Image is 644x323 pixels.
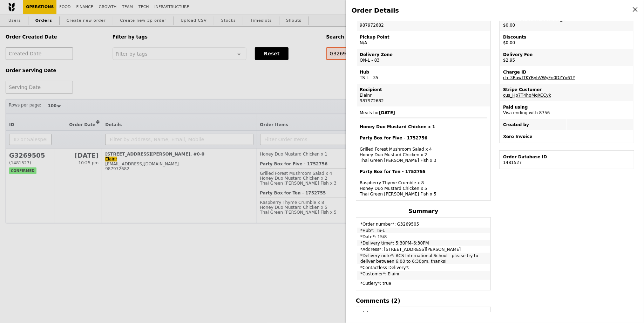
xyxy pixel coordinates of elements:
td: ON-L - 83 [357,49,490,66]
td: TS-L - 35 [357,67,490,83]
td: *Delivery note*: ACS International School - please try to deliver between 6:00 to 6:30pm, thanks! [357,253,490,264]
div: Pickup Point [360,34,487,40]
td: $0.00 [500,14,633,31]
td: *Delivery time*: 5:30PM–6:30PM [357,240,490,246]
td: *Customer*: Elainr [357,271,490,280]
div: Delivery Fee [503,52,630,57]
td: *Cutlery*: true [357,281,490,289]
div: Charge ID [503,69,630,75]
div: Stripe Customer [503,87,630,92]
b: Elainr [360,311,373,316]
td: *Date*: 15/8 [357,234,490,240]
span: Order Details [352,7,399,14]
a: ch_3RuwfTKYByhVWyFn0DZYv61Y [503,75,575,80]
td: *Contactless Delivery*: [357,265,490,270]
td: *Address*: [STREET_ADDRESS][PERSON_NAME] [357,247,490,252]
td: $0.00 [500,32,633,48]
span: Meals for [360,110,487,197]
td: 1481527 [500,151,633,168]
h4: Party Box for Ten - 1752755 [360,169,487,174]
div: Grilled Forest Mushroom Salad x 4 Honey Duo Mustard Chicken x 2 Thai Green [PERSON_NAME] Fish x 3 [360,135,487,163]
div: Discounts [503,34,630,40]
a: cus_Hp7T4hqMqXCCyk [503,93,551,98]
div: Hub [360,69,487,75]
td: N/A [357,32,490,48]
div: Recipient [360,87,487,92]
div: Delivery Zone [360,52,487,57]
div: Created by [503,122,564,128]
div: Raspberry Thyme Crumble x 8 Honey Duo Mustard Chicken x 5 Thai Green [PERSON_NAME] Fish x 5 [360,169,487,197]
div: Paid using [503,104,630,110]
td: $2.95 [500,49,633,66]
td: 987972682 [357,14,490,31]
div: Order Database ID [503,154,630,160]
div: 987972682 [360,98,487,104]
td: *Order number*: G3269505 [357,218,490,227]
h4: Summary [356,208,491,214]
h4: Honey Duo Mustard Chicken x 1 [360,124,487,130]
div: Elainr [360,92,487,98]
b: [DATE] [379,110,395,115]
h4: Party Box for Five - 1752756 [360,135,487,141]
h4: Comments (2) [356,297,491,304]
div: Xero Invoice [503,134,630,139]
td: Visa ending with 8756 [500,102,633,118]
td: *Hub*: TS-L [357,228,490,233]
